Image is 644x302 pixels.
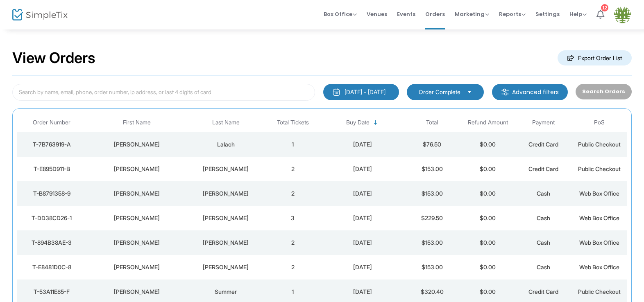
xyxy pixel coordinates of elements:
span: Buy Date [346,119,370,126]
span: Cash [537,264,550,270]
button: Select [464,88,475,97]
td: $153.00 [404,157,460,181]
span: Marketing [455,10,489,18]
div: T-7B763919-A [19,140,84,149]
div: [DATE] - [DATE] [345,88,385,96]
span: Public Checkout [578,141,621,148]
img: filter [501,88,509,96]
div: Janet [88,263,185,271]
span: Events [397,4,415,25]
td: 2 [265,181,321,206]
th: Refund Amount [460,113,516,132]
span: Orders [425,4,445,25]
img: monthly [332,88,340,96]
div: 2025-09-14 [323,189,402,198]
div: Mathiasen [189,263,263,271]
span: Box Office [324,10,357,18]
span: Reports [499,10,526,18]
div: 2025-09-14 [323,165,402,173]
td: $229.50 [404,206,460,230]
td: 3 [265,206,321,230]
div: Hammond [189,189,263,198]
div: 12 [601,4,608,11]
span: Web Box Office [579,190,619,197]
td: $0.00 [460,157,516,181]
td: $153.00 [404,181,460,206]
td: $0.00 [460,255,516,279]
td: 1 [265,132,321,157]
div: Christoph [88,288,185,296]
div: T-DD38CD26-1 [19,214,84,222]
span: Venues [367,4,387,25]
td: $76.50 [404,132,460,157]
th: Total Tickets [265,113,321,132]
span: Credit Card [528,141,558,148]
td: $0.00 [460,181,516,206]
th: Total [404,113,460,132]
span: First Name [123,119,151,126]
div: Clark [189,214,263,222]
span: Payment [532,119,555,126]
span: Help [569,10,587,18]
div: 2025-09-13 [323,288,402,296]
div: Mizener [189,239,263,247]
td: $153.00 [404,230,460,255]
span: PoS [594,119,605,126]
button: [DATE] - [DATE] [323,84,399,100]
span: Public Checkout [578,288,621,295]
span: Web Box Office [579,214,619,221]
span: Cash [537,190,550,197]
div: Terry [88,214,185,222]
span: Order Complete [419,88,460,96]
div: David [88,165,185,173]
span: Sortable [372,119,379,126]
div: T-E8481D0C-8 [19,263,84,271]
div: T-B8791358-9 [19,189,84,198]
div: T-53A11E85-F [19,288,84,296]
span: Web Box Office [579,264,619,270]
span: Cash [537,239,550,246]
td: $0.00 [460,132,516,157]
span: Cash [537,214,550,221]
div: Lalach [189,140,263,149]
div: 2025-09-14 [323,263,402,271]
div: 2025-09-14 [323,239,402,247]
div: Darryl [88,140,185,149]
div: 2025-09-15 [323,140,402,149]
span: Web Box Office [579,239,619,246]
td: $153.00 [404,255,460,279]
div: Heimbecker [189,165,263,173]
h2: View Orders [12,49,95,67]
m-button: Export Order List [558,50,632,65]
td: $0.00 [460,230,516,255]
span: Settings [535,4,560,25]
span: Credit Card [528,288,558,295]
span: Public Checkout [578,165,621,172]
div: T-894B38AE-3 [19,239,84,247]
span: Order Number [33,119,70,126]
span: Credit Card [528,165,558,172]
m-button: Advanced filters [492,84,568,100]
span: Last Name [212,119,240,126]
div: Summer [189,288,263,296]
td: 2 [265,255,321,279]
div: 2025-09-14 [323,214,402,222]
td: 2 [265,157,321,181]
input: Search by name, email, phone, order number, ip address, or last 4 digits of card [12,84,315,101]
div: T-E895D911-B [19,165,84,173]
td: $0.00 [460,206,516,230]
td: 2 [265,230,321,255]
div: Helen [88,239,185,247]
div: Ray [88,189,185,198]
